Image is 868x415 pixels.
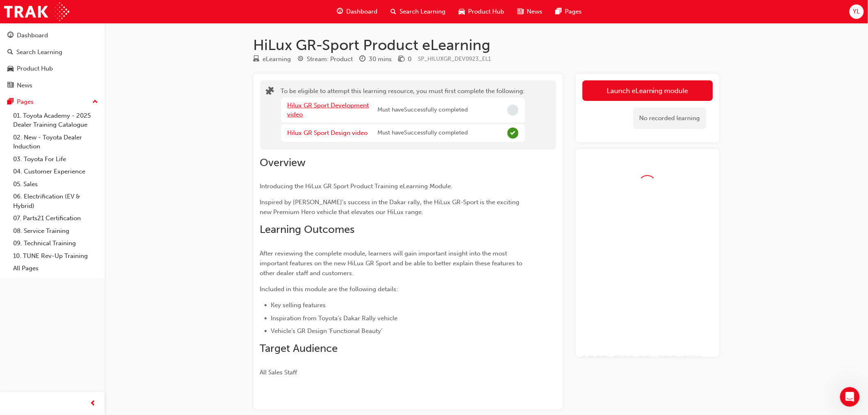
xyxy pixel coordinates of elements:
span: prev-icon [90,399,96,409]
a: News [3,78,101,93]
span: Learning Outcomes [260,223,355,236]
a: news-iconNews [511,3,549,20]
button: YL [850,5,864,19]
span: Inspired by [PERSON_NAME]'s success in the Dakar rally, the HiLux GR-Sport is the exciting new Pr... [260,198,521,216]
a: All Pages [10,262,101,275]
a: 01. Toyota Academy - 2025 Dealer Training Catalogue [10,109,101,131]
a: Hilux GR Sport Design video [288,129,368,137]
a: search-iconSearch Learning [384,3,452,20]
a: 09. Technical Training [10,237,101,250]
div: Duration [360,54,392,64]
a: guage-iconDashboard [331,3,384,20]
a: 06. Electrification (EV & Hybrid) [10,190,101,212]
span: Included in this module are the following details: [260,285,398,293]
div: Price [399,54,412,64]
div: Pages [17,97,34,107]
button: Launch eLearning module [582,80,713,101]
span: Inspiration from Toyota’s Dakar Rally vehicle [271,315,398,322]
a: car-iconProduct Hub [452,3,511,20]
span: Product Hub [468,7,505,16]
span: target-icon [298,56,304,63]
a: Search Learning [3,45,101,60]
span: pages-icon [7,98,14,106]
a: 04. Customer Experience [10,165,101,178]
a: 10. TUNE Rev-Up Training [10,250,101,262]
span: search-icon [7,49,13,56]
span: All Sales Staff [260,369,297,376]
span: Complete [507,128,519,139]
div: No recorded learning [633,107,706,129]
iframe: Intercom live chat [840,387,860,407]
span: car-icon [7,65,14,73]
span: Introducing the HiLux GR Sport Product Training eLearning Module. [260,182,453,190]
div: Stream [298,54,353,64]
a: 07. Parts21 Certification [10,212,101,225]
span: Vehicle’s GR Design ‘Functional Beauty’ [271,327,383,335]
div: Type [254,54,291,64]
div: Product Hub [17,64,53,73]
span: Target Audience [260,342,338,355]
span: Incomplete [507,105,519,116]
a: 02. New - Toyota Dealer Induction [10,131,101,153]
span: search-icon [391,7,397,17]
span: Search Learning [400,7,446,16]
button: Pages [3,94,101,109]
div: eLearning [263,55,291,64]
span: Must have Successfully completed [378,105,468,115]
span: car-icon [459,7,465,17]
span: news-icon [7,82,14,89]
div: Search Learning [16,48,62,57]
div: News [17,81,32,90]
span: news-icon [518,7,524,17]
a: Hilux GR Sport Development video [288,102,369,119]
span: guage-icon [337,7,343,17]
span: Must have Successfully completed [378,128,468,138]
span: Learning resource code [418,55,491,62]
div: 30 mins [369,55,392,64]
a: 05. Sales [10,178,101,191]
span: Dashboard [347,7,378,16]
span: guage-icon [7,32,14,39]
a: 03. Toyota For Life [10,153,101,166]
span: Key selling features [271,301,326,309]
img: Trak [4,2,69,21]
div: 0 [408,55,412,64]
div: Stream: Product [307,55,353,64]
a: pages-iconPages [549,3,589,20]
div: To be eligible to attempt this learning resource, you must first complete the following: [281,87,525,144]
a: 08. Service Training [10,225,101,237]
a: Product Hub [3,61,101,76]
span: After reviewing the complete module, learners will gain important insight into the most important... [260,250,524,277]
span: money-icon [399,56,405,63]
span: learningResourceType_ELEARNING-icon [254,56,260,63]
span: Overview [260,156,306,169]
span: puzzle-icon [266,87,274,97]
span: clock-icon [360,56,366,63]
h1: HiLux GR-Sport Product eLearning [254,36,720,54]
button: DashboardSearch LearningProduct HubNews [3,26,101,94]
span: Pages [565,7,582,16]
span: YL [853,7,860,16]
span: News [527,7,543,16]
div: Dashboard [17,31,48,40]
span: up-icon [92,97,98,107]
a: Dashboard [3,28,101,43]
span: pages-icon [556,7,562,17]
